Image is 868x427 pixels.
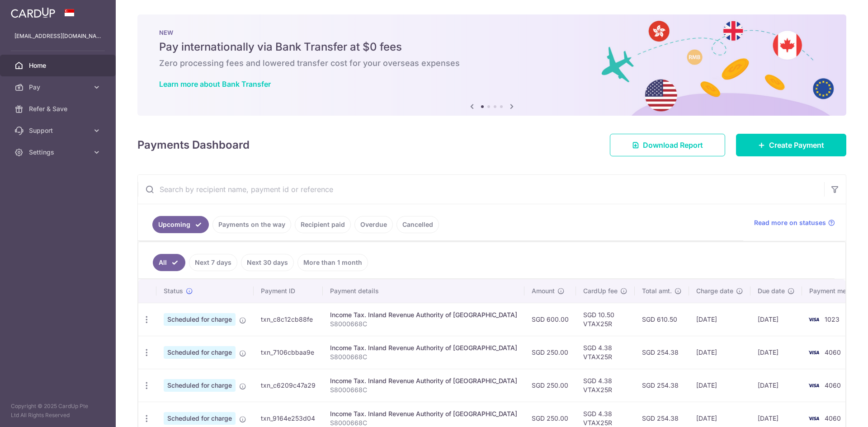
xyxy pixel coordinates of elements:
p: S8000668C [330,352,517,361]
span: Scheduled for charge [164,412,236,425]
div: Income Tax. Inland Revenue Authority of [GEOGRAPHIC_DATA] [330,310,517,319]
h4: Payments Dashboard [137,137,250,153]
span: 4060 [825,381,841,389]
a: More than 1 month [297,254,368,271]
td: SGD 254.38 [635,336,689,369]
td: SGD 250.00 [524,336,576,369]
span: Download Report [643,140,703,150]
a: Next 30 days [241,254,294,271]
p: NEW [159,29,825,36]
td: SGD 10.50 VTAX25R [576,303,635,336]
a: Cancelled [396,216,439,233]
div: Income Tax. Inland Revenue Authority of [GEOGRAPHIC_DATA] [330,343,517,352]
td: txn_c8c12cb88fe [254,303,323,336]
td: SGD 4.38 VTAX25R [576,369,635,402]
a: Upcoming [152,216,209,233]
span: 4060 [825,414,841,422]
span: Scheduled for charge [164,346,236,359]
td: SGD 254.38 [635,369,689,402]
span: Refer & Save [29,104,89,113]
div: Income Tax. Inland Revenue Authority of [GEOGRAPHIC_DATA] [330,409,517,418]
img: Bank Card [805,347,823,358]
a: Recipient paid [295,216,351,233]
td: [DATE] [689,303,750,336]
span: Scheduled for charge [164,379,236,392]
span: Pay [29,83,89,92]
span: 4060 [825,348,841,356]
img: Bank Card [805,413,823,424]
span: Scheduled for charge [164,313,236,326]
a: Create Payment [736,134,846,156]
td: txn_7106cbbaa9e [254,336,323,369]
a: Learn more about Bank Transfer [159,80,271,89]
span: Read more on statuses [754,218,826,227]
a: All [153,254,185,271]
span: Settings [29,148,89,157]
td: SGD 610.50 [635,303,689,336]
td: [DATE] [689,336,750,369]
span: Due date [758,286,785,296]
img: Bank Card [805,380,823,391]
span: 1023 [825,315,840,323]
div: Income Tax. Inland Revenue Authority of [GEOGRAPHIC_DATA] [330,376,517,385]
td: SGD 250.00 [524,369,576,402]
a: Read more on statuses [754,218,835,227]
a: Next 7 days [189,254,237,271]
p: [EMAIL_ADDRESS][DOMAIN_NAME] [14,32,101,41]
h5: Pay internationally via Bank Transfer at $0 fees [159,40,825,54]
h6: Zero processing fees and lowered transfer cost for your overseas expenses [159,58,825,69]
td: SGD 4.38 VTAX25R [576,336,635,369]
span: Create Payment [769,140,824,150]
td: [DATE] [750,303,802,336]
td: [DATE] [750,369,802,402]
td: SGD 600.00 [524,303,576,336]
span: Total amt. [642,286,672,296]
p: S8000668C [330,385,517,394]
span: Charge date [696,286,733,296]
a: Overdue [354,216,393,233]
a: Payments on the way [212,216,291,233]
span: CardUp fee [583,286,618,296]
img: Bank transfer banner [137,14,846,116]
span: Home [29,61,89,70]
input: Search by recipient name, payment id or reference [138,175,824,204]
img: CardUp [11,7,55,18]
p: S8000668C [330,319,517,328]
td: txn_c6209c47a29 [254,369,323,402]
a: Download Report [610,134,725,156]
th: Payment details [323,279,524,303]
span: Support [29,126,89,135]
td: [DATE] [689,369,750,402]
img: Bank Card [805,314,823,325]
span: Amount [532,286,555,296]
th: Payment ID [254,279,323,303]
td: [DATE] [750,336,802,369]
span: Status [164,286,183,296]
